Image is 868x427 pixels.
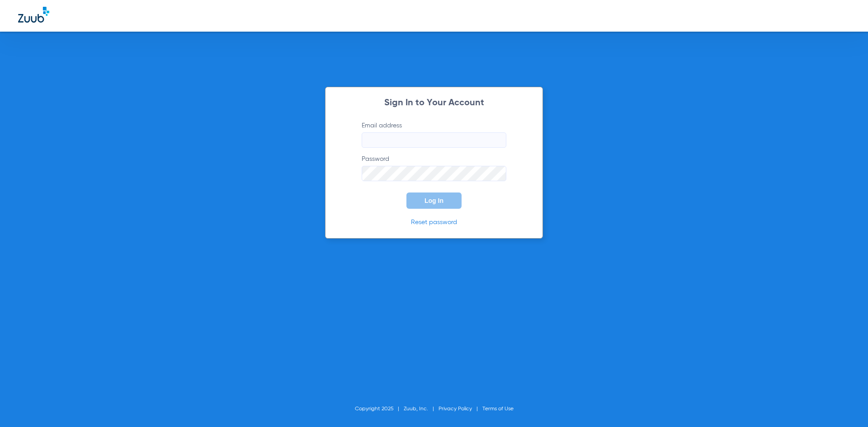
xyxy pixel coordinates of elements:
[362,166,506,181] input: Password
[411,219,457,225] a: Reset password
[362,132,506,148] input: Email address
[355,404,404,413] li: Copyright 2025
[362,155,506,181] label: Password
[404,404,439,413] li: Zuub, Inc.
[406,192,462,209] button: Log In
[823,384,868,427] iframe: Chat Widget
[425,197,443,204] span: Log In
[362,121,506,148] label: Email address
[439,406,472,412] a: Privacy Policy
[18,7,49,23] img: Zuub Logo
[482,406,514,412] a: Terms of Use
[348,99,520,108] h2: Sign In to Your Account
